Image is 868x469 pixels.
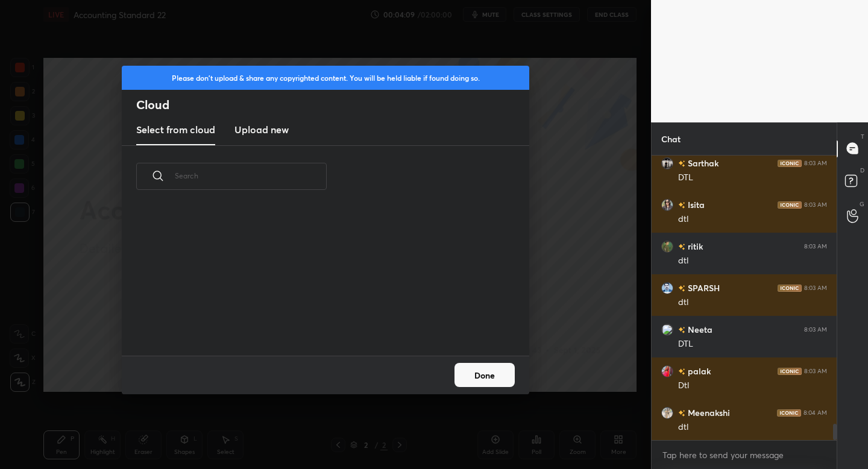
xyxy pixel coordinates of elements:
[678,172,827,184] div: DTL
[778,201,802,208] img: iconic-dark.1390631f.png
[678,421,827,433] div: dtl
[804,201,827,208] div: 8:03 AM
[136,97,529,113] h2: Cloud
[678,327,685,333] img: no-rating-badge.077c3623.svg
[678,255,827,267] div: dtl
[678,202,685,209] img: no-rating-badge.077c3623.svg
[661,365,673,377] img: d605f0be7c6d496598a5dc1dfefed0b8.jpg
[861,132,864,141] p: T
[685,198,705,211] h6: Isita
[661,198,673,210] img: fa76c359c2184d79bab6547d585e4e29.jpg
[122,66,529,90] div: Please don't upload & share any copyrighted content. You will be held liable if found doing so.
[860,200,864,209] p: G
[804,284,827,291] div: 8:03 AM
[804,159,827,166] div: 8:03 AM
[678,380,827,392] div: Dtl
[678,285,685,292] img: no-rating-badge.077c3623.svg
[804,367,827,374] div: 8:03 AM
[804,409,827,416] div: 8:04 AM
[678,410,685,417] img: no-rating-badge.077c3623.svg
[685,240,703,253] h6: ritik
[678,160,685,167] img: no-rating-badge.077c3623.svg
[661,157,673,169] img: 9af7570a1e0142c1b1b4d89784adeb2c.jpg
[685,323,712,336] h6: Neeta
[652,156,837,441] div: grid
[860,166,864,175] p: D
[136,122,215,137] h3: Select from cloud
[778,159,802,166] img: iconic-dark.1390631f.png
[652,123,690,155] p: Chat
[678,297,827,309] div: dtl
[661,240,673,252] img: 6e9adfddb3c34dcca59e6e041f344c18.jpg
[777,409,801,416] img: iconic-dark.1390631f.png
[678,213,827,225] div: dtl
[175,150,327,201] input: Search
[685,157,719,169] h6: Sarthak
[778,367,802,374] img: iconic-dark.1390631f.png
[804,242,827,250] div: 8:03 AM
[685,282,720,294] h6: SPARSH
[685,365,711,377] h6: palak
[804,326,827,333] div: 8:03 AM
[122,204,515,356] div: grid
[678,338,827,350] div: DTL
[678,244,685,250] img: no-rating-badge.077c3623.svg
[678,368,685,375] img: no-rating-badge.077c3623.svg
[661,282,673,294] img: 64b806b97bdb415da0e3589ea215aba2.jpg
[778,284,802,291] img: iconic-dark.1390631f.png
[661,406,673,418] img: 5c1b3679b7424cfb8ffd2799dc6506a7.jpg
[234,122,289,137] h3: Upload new
[685,406,730,419] h6: Meenakshi
[454,363,515,387] button: Done
[661,323,673,335] img: 3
